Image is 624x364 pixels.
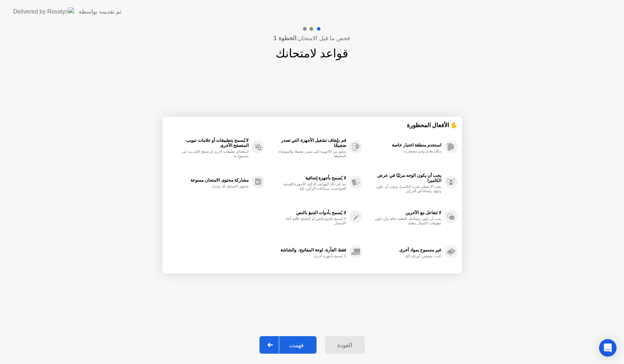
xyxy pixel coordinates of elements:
[276,45,348,62] h1: قواعد لامتحانك
[268,138,346,148] div: قم بإيقاف تشغيل الأجهزة التي تصدر ضجيجًا
[277,217,346,225] div: لا يُسمح بالتنبؤ بالنص أو التكملة الآلية أثناء الامتحان
[279,342,314,349] div: فهمت
[328,342,363,349] div: العودة
[268,247,346,253] div: فقط الفأرة، لوحة المفاتيح، والشاشة
[260,336,317,354] button: فهمت
[372,254,441,258] div: كتب، نصوص، أوراق، إلخ
[79,7,121,16] div: تم تقديمه بواسطة
[372,149,441,153] div: مكان هادئ وغير مضطرب
[277,254,346,258] div: لا يُسمح بأجهزة أخرى
[273,34,350,43] h4: فحص ما قبل الامتحان:
[599,339,617,357] div: Open Intercom Messenger
[366,247,442,253] div: غير مسموح بمواد أخرى
[325,336,365,354] button: العودة
[179,149,249,158] div: استخدام تطبيقات أخرى أو تصفح الإنترنت غير مسموح به
[167,121,458,129] div: ✋ الأفعال المحظورة
[273,35,296,41] b: الخطوة 1
[179,184,249,189] div: محتوى الامتحان لك وحدك
[372,185,441,193] div: يجب ألا يغطي شيء الكاميرا، ويجب أن يكون وجهك واضحًا في التركيز
[277,149,346,158] div: تحقق من الأجهزة التي تصدر ضجيجًا والضوضاء المحيطة
[366,210,442,215] div: لا تتفاعل مع الآخرين
[268,210,346,215] div: لا يُسمح بأدوات التنبؤ بالنص
[366,143,442,148] div: استخدم منطقة اختبار خاصة
[366,173,442,183] div: يجب أن يكون الوجه مرئيًا في عرض الكاميرا
[170,178,249,183] div: مشاركة محتوى الامتحان ممنوعة
[372,217,441,225] div: يجب أن تكون مساحتك الفعلية خالية وأن تكون تطبيقات الاتصال مغلقة
[13,7,74,16] img: Delivered by Rosalyn
[170,138,249,148] div: لا يُسمح بتطبيقات أو علامات تبويب المتصفح الأخرى
[277,182,346,191] div: بما في ذلك الهواتف الذكية، الأجهزة اللوحية، الحواسيب، سماعات الرأس، إلخ.
[268,175,346,181] div: لا يُسمح بأجهزة إضافية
